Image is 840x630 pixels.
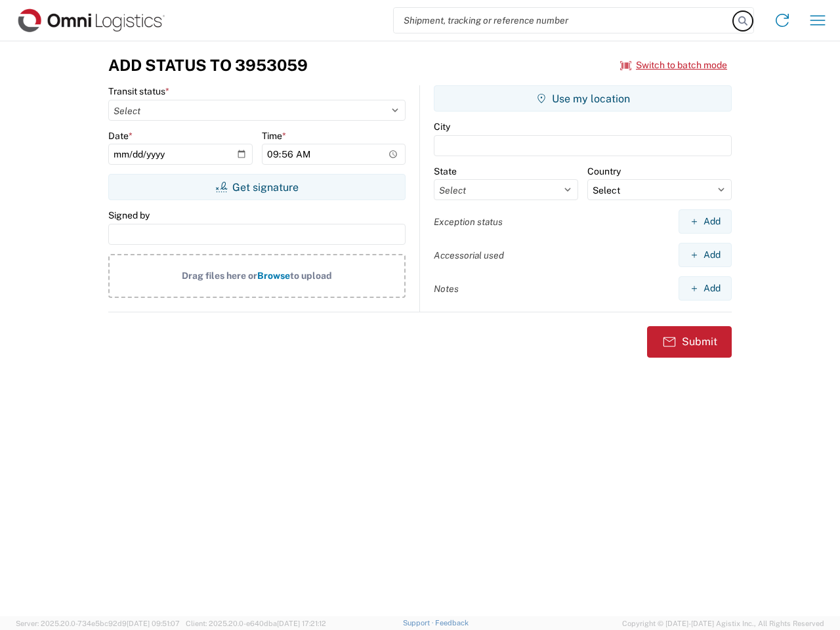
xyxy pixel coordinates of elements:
[277,619,326,627] span: [DATE] 17:21:12
[679,209,732,234] button: Add
[679,276,732,301] button: Add
[587,165,621,177] label: Country
[257,270,290,281] span: Browse
[434,85,732,112] button: Use my location
[108,209,150,221] label: Signed by
[434,216,503,228] label: Exception status
[434,165,457,177] label: State
[186,619,326,627] span: Client: 2025.20.0-e640dba
[108,85,169,97] label: Transit status
[434,249,504,261] label: Accessorial used
[108,130,133,142] label: Date
[108,174,406,200] button: Get signature
[434,283,459,295] label: Notes
[262,130,286,142] label: Time
[622,618,824,629] span: Copyright © [DATE]-[DATE] Agistix Inc., All Rights Reserved
[620,54,727,76] button: Switch to batch mode
[434,121,450,133] label: City
[394,8,734,33] input: Shipment, tracking or reference number
[108,56,308,75] h3: Add Status to 3953059
[16,619,180,627] span: Server: 2025.20.0-734e5bc92d9
[647,326,732,358] button: Submit
[403,619,436,627] a: Support
[290,270,332,281] span: to upload
[127,619,180,627] span: [DATE] 09:51:07
[435,619,469,627] a: Feedback
[679,243,732,267] button: Add
[182,270,257,281] span: Drag files here or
